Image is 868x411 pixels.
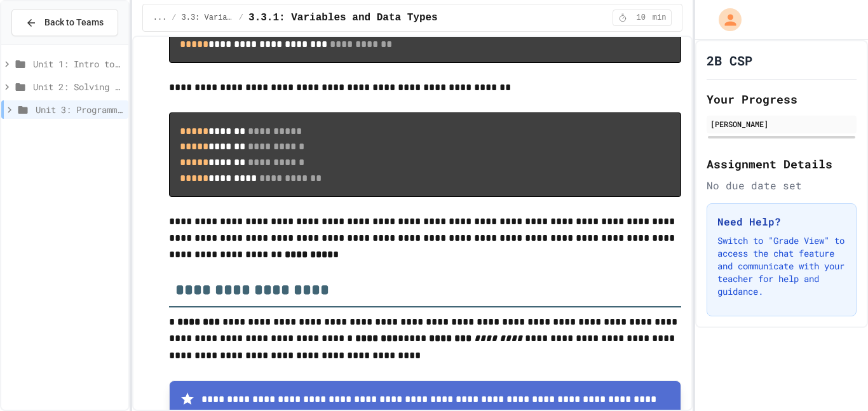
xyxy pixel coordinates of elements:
[153,13,167,23] span: ...
[44,16,104,29] span: Back to Teams
[11,9,118,36] button: Back to Teams
[172,13,176,23] span: /
[707,51,752,69] h1: 2B CSP
[36,103,123,116] span: Unit 3: Programming with Python
[33,80,123,93] span: Unit 2: Solving Problems in Computer Science
[707,155,857,173] h2: Assignment Details
[653,13,667,23] span: min
[248,10,438,25] span: 3.3.1: Variables and Data Types
[631,13,651,23] span: 10
[710,118,853,130] div: [PERSON_NAME]
[705,5,745,34] div: My Account
[717,214,846,229] h3: Need Help?
[707,90,857,108] h2: Your Progress
[33,57,123,71] span: Unit 1: Intro to Computer Science
[717,234,846,298] p: Switch to "Grade View" to access the chat feature and communicate with your teacher for help and ...
[707,178,857,193] div: No due date set
[239,13,243,23] span: /
[182,13,234,23] span: 3.3: Variables and Data Types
